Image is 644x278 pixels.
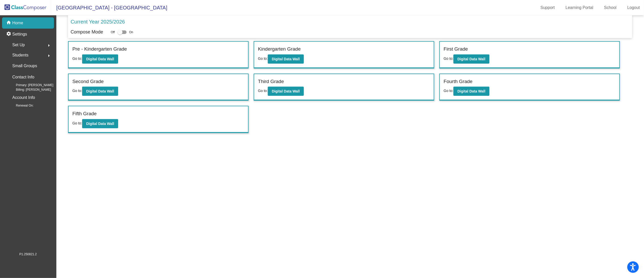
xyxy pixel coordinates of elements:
[46,53,52,59] mat-icon: arrow_right
[86,89,114,93] b: Digital Data Wall
[12,94,35,101] p: Account Info
[129,30,133,34] span: On
[258,89,268,93] span: Go to:
[272,89,300,93] b: Digital Data Wall
[71,18,125,26] p: Current Year 2025/2026
[51,4,167,12] span: [GEOGRAPHIC_DATA] - [GEOGRAPHIC_DATA]
[258,56,268,61] span: Go to:
[12,41,25,49] span: Set Up
[268,54,304,64] button: Digital Data Wall
[453,54,490,64] button: Digital Data Wall
[72,89,82,93] span: Go to:
[444,56,453,61] span: Go to:
[444,78,473,85] label: Fourth Grade
[72,110,97,118] label: Fifth Grade
[12,20,23,26] p: Home
[86,57,114,61] b: Digital Data Wall
[623,4,644,12] a: Logout
[258,78,284,85] label: Third Grade
[82,119,118,128] button: Digital Data Wall
[72,78,104,85] label: Second Grade
[71,29,103,36] p: Compose Mode
[458,89,485,93] b: Digital Data Wall
[8,83,53,87] span: Primary: [PERSON_NAME]
[72,45,127,53] label: Pre - Kindergarten Grade
[82,87,118,96] button: Digital Data Wall
[12,74,34,81] p: Contact Info
[268,87,304,96] button: Digital Data Wall
[258,45,301,53] label: Kindergarten Grade
[12,62,37,69] p: Small Groups
[444,45,468,53] label: First Grade
[458,57,485,61] b: Digital Data Wall
[8,103,34,108] span: Renewal On:
[86,122,114,126] b: Digital Data Wall
[272,57,300,61] b: Digital Data Wall
[444,89,453,93] span: Go to:
[82,54,118,64] button: Digital Data Wall
[562,4,598,12] a: Learning Portal
[111,30,115,34] span: Off
[537,4,559,12] a: Support
[12,31,27,37] p: Settings
[72,56,82,61] span: Go to:
[46,42,52,49] mat-icon: arrow_right
[6,20,12,26] mat-icon: home
[6,31,12,37] mat-icon: settings
[453,87,490,96] button: Digital Data Wall
[8,87,51,92] span: Billing: [PERSON_NAME]
[72,121,82,125] span: Go to:
[600,4,621,12] a: School
[12,52,28,59] span: Students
